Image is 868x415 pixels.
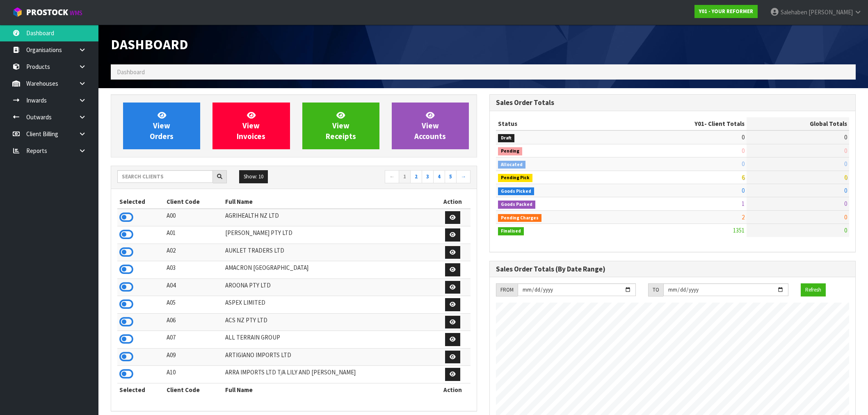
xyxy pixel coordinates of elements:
[496,283,518,296] div: FROM
[613,117,747,130] th: - Client Totals
[496,99,849,107] h3: Sales Order Totals
[300,170,471,185] nav: Page navigation
[844,133,847,141] span: 0
[117,383,164,396] th: Selected
[164,383,223,396] th: Client Code
[223,366,435,383] td: ARRA IMPORTS LTD T/A LILY AND [PERSON_NAME]
[742,160,745,168] span: 0
[12,7,23,17] img: cube-alt.png
[164,313,223,331] td: A06
[164,278,223,296] td: A04
[164,195,223,208] th: Client Code
[26,7,68,18] span: ProStock
[844,173,847,181] span: 0
[742,187,745,194] span: 0
[733,226,745,234] span: 1351
[498,161,525,169] span: Allocated
[844,147,847,155] span: 0
[422,170,434,183] a: 3
[498,227,524,235] span: Finalised
[70,9,82,17] small: WMS
[648,283,663,296] div: TO
[781,8,807,16] span: Salehaben
[498,214,541,222] span: Pending Charges
[212,103,290,149] a: ViewInvoices
[326,110,356,141] span: View Receipts
[498,201,535,209] span: Goods Packed
[742,213,745,221] span: 2
[223,313,435,331] td: ACS NZ PTY LTD
[164,331,223,349] td: A07
[844,200,847,207] span: 0
[414,110,446,141] span: View Accounts
[237,110,265,141] span: View Invoices
[801,283,826,296] button: Refresh
[844,213,847,221] span: 0
[498,134,514,142] span: Draft
[223,331,435,349] td: ALL TERRAIN GROUP
[392,103,469,149] a: ViewAccounts
[117,195,164,208] th: Selected
[302,103,379,149] a: ViewReceipts
[385,170,399,183] a: ←
[433,170,445,183] a: 4
[844,160,847,168] span: 0
[164,348,223,366] td: A09
[844,187,847,194] span: 0
[742,147,745,155] span: 0
[223,278,435,296] td: AROONA PTY LTD
[223,226,435,244] td: [PERSON_NAME] PTY LTD
[498,147,522,155] span: Pending
[164,296,223,314] td: A05
[223,296,435,314] td: ASPEX LIMITED
[410,170,422,183] a: 2
[164,261,223,279] td: A03
[456,170,471,183] a: →
[445,170,457,183] a: 5
[435,195,471,208] th: Action
[223,209,435,226] td: AGRIHEALTH NZ LTD
[223,383,435,396] th: Full Name
[164,366,223,383] td: A10
[117,170,213,183] input: Search clients
[223,195,435,208] th: Full Name
[747,117,849,130] th: Global Totals
[399,170,411,183] a: 1
[223,348,435,366] td: ARTIGIANO IMPORTS LTD
[123,103,200,149] a: ViewOrders
[117,68,145,76] span: Dashboard
[496,117,613,130] th: Status
[239,170,268,183] button: Show: 10
[498,174,532,182] span: Pending Pick
[223,244,435,261] td: AUKLET TRADERS LTD
[496,265,849,273] h3: Sales Order Totals (By Date Range)
[150,110,174,141] span: View Orders
[164,209,223,226] td: A00
[435,383,471,396] th: Action
[164,226,223,244] td: A01
[742,133,745,141] span: 0
[699,8,753,15] strong: Y01 - YOUR REFORMER
[111,36,188,53] span: Dashboard
[742,200,745,207] span: 1
[498,187,534,196] span: Goods Picked
[223,261,435,279] td: AMACRON [GEOGRAPHIC_DATA]
[742,173,745,181] span: 6
[809,8,853,16] span: [PERSON_NAME]
[694,120,704,128] span: Y01
[694,5,758,18] a: Y01 - YOUR REFORMER
[844,226,847,234] span: 0
[164,244,223,261] td: A02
